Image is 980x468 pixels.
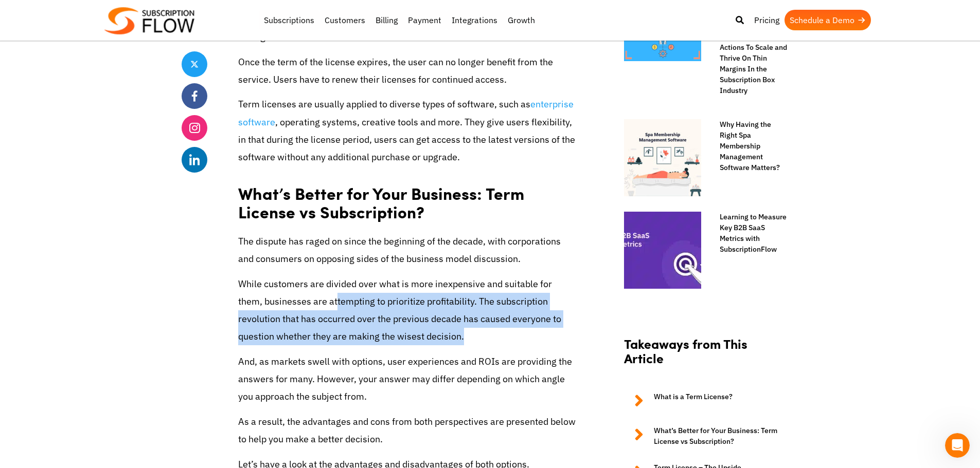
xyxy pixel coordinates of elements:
a: Customers [319,10,370,30]
p: As a result, the advantages and cons from both perspectives are presented below to help you make ... [238,413,578,448]
a: Integrations [447,10,503,30]
img: Why Having the Right Spa Membership Management Software Matters [624,119,701,196]
a: Payment [403,10,447,30]
a: Billing [370,10,403,30]
a: enterprise software [238,98,574,127]
p: And, as markets swell with options, user experiences and ROIs are providing the answers for many.... [238,353,578,406]
a: What is a Term License? [624,391,789,410]
a: Subscriptions [259,10,319,30]
a: Learning to Measure Key B2B SaaS Metrics with SubscriptionFlow [709,212,789,255]
iframe: Intercom live chat [945,433,970,458]
p: While customers are divided over what is more inexpensive and suitable for them, businesses are a... [238,275,578,346]
a: Subscription Box Business 105—Follow These Actions To Scale and Thrive On Thin Margins In the Sub... [709,10,789,96]
p: Once the term of the license expires, the user can no longer benefit from the service. Users have... [238,53,578,88]
h2: Takeaways from This Article [624,336,789,377]
a: Schedule a Demo [785,10,871,30]
img: B2B SaaS metrics [624,212,701,289]
a: Why Having the Right Spa Membership Management Software Matters? [709,119,789,173]
img: Subscriptionflow [104,7,194,34]
a: Pricing [749,10,785,30]
a: What’s Better for Your Business: Term License vs Subscription? [624,425,789,447]
h2: What’s Better for Your Business: Term License vs Subscription? [238,174,578,225]
a: Growth [503,10,540,30]
p: The dispute has raged on since the beginning of the decade, with corporations and consumers on op... [238,233,578,268]
p: Term licenses are usually applied to diverse types of software, such as , operating systems, crea... [238,96,578,166]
